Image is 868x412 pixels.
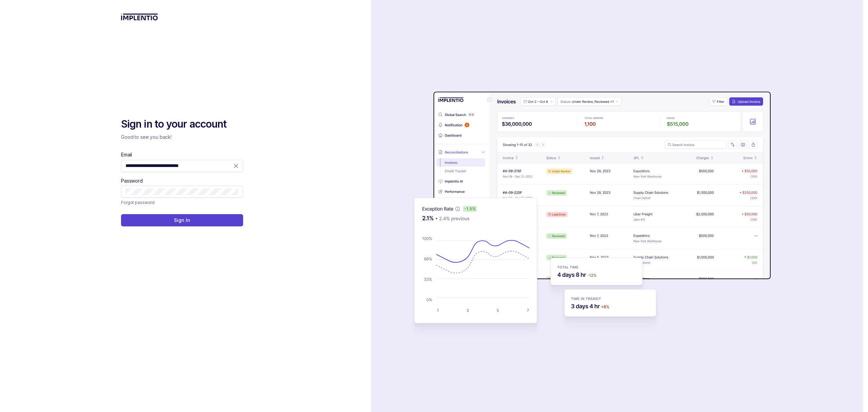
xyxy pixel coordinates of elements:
[121,134,243,141] p: Good to see you back!
[121,177,143,184] label: Password
[121,14,158,20] img: logo
[121,199,155,206] a: Link Forgot password
[390,70,773,342] img: signin-background.svg
[174,217,190,224] p: Sign In
[121,214,243,226] button: Sign In
[121,199,155,206] p: Forgot password
[121,151,132,158] label: Email
[121,117,243,131] h2: Sign in to your account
